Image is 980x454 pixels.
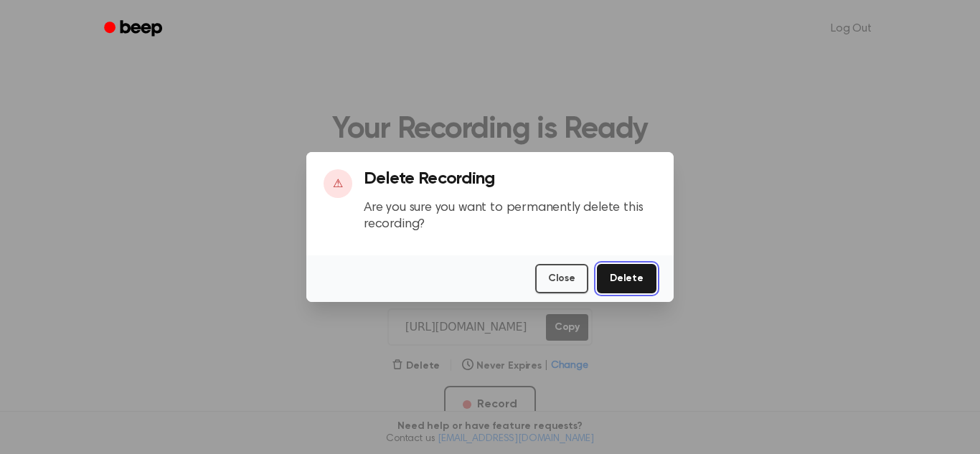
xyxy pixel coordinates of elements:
div: ⚠ [324,169,352,198]
button: Delete [597,264,656,293]
p: Are you sure you want to permanently delete this recording? [364,200,656,232]
a: Beep [94,15,175,43]
button: Close [535,264,588,293]
h3: Delete Recording [364,169,656,189]
a: Log Out [816,11,886,46]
